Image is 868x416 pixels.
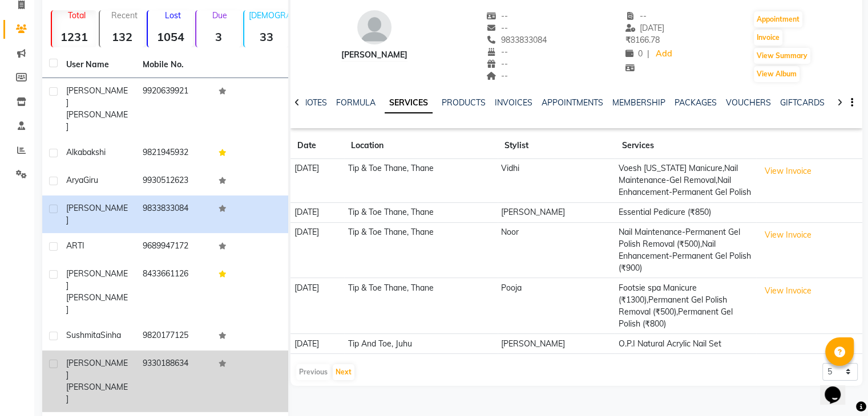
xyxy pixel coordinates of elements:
[66,109,128,132] span: [PERSON_NAME]
[66,330,100,340] span: Sushmita
[615,159,756,203] td: Voesh [US_STATE] Manicure,Nail Maintenance-Gel Removal,Nail Enhancement-Permanent Gel Polish
[290,133,344,159] th: Date
[301,97,327,108] a: NOTES
[336,97,376,108] a: FORMULA
[495,97,532,108] a: INVOICES
[66,147,82,157] span: Alka
[615,222,756,278] td: Nail Maintenance-Permanent Gel Polish Removal (₹500),Nail Enhancement-Permanent Gel Polish (₹900)
[136,195,212,233] td: 9833833084
[333,364,354,380] button: Next
[754,48,810,64] button: View Summary
[344,133,498,159] th: Location
[486,23,508,33] span: --
[136,323,212,350] td: 9820177125
[66,382,128,404] span: [PERSON_NAME]
[625,11,647,21] span: --
[344,159,498,203] td: Tip & Toe Thane, Thane
[760,162,817,180] button: View Invoice
[498,222,615,278] td: Noor
[442,97,486,108] a: PRODUCTS
[486,59,508,69] span: --
[625,35,631,45] span: ₹
[760,282,817,300] button: View Invoice
[66,85,128,108] span: [PERSON_NAME]
[486,47,508,57] span: --
[625,23,665,33] span: [DATE]
[780,97,825,108] a: GIFTCARDS
[357,10,391,44] img: avatar
[754,11,802,27] button: Appointment
[625,35,660,45] span: 8166.78
[136,261,212,323] td: 8433661126
[56,10,96,21] p: Total
[290,334,344,354] td: [DATE]
[290,159,344,203] td: [DATE]
[66,175,83,185] span: Arya
[136,233,212,261] td: 9689947172
[52,30,96,44] strong: 1231
[675,97,717,108] a: PACKAGES
[654,46,674,62] a: Add
[498,159,615,203] td: Vidhi
[726,97,771,108] a: VOUCHERS
[498,202,615,222] td: [PERSON_NAME]
[615,278,756,334] td: Footsie spa Manicure (₹1300),Permanent Gel Polish Removal (₹500),Permanent Gel Polish (₹800)
[344,222,498,278] td: Tip & Toe Thane, Thane
[612,97,665,108] a: MEMBERSHIP
[290,222,344,278] td: [DATE]
[344,202,498,222] td: Tip & Toe Thane, Thane
[66,240,84,251] span: ARTI
[148,30,192,44] strong: 1054
[754,30,782,46] button: Invoice
[136,78,212,140] td: 9920639921
[249,10,289,21] p: [DEMOGRAPHIC_DATA]
[136,168,212,195] td: 9930512623
[344,334,498,354] td: Tip And Toe, Juhu
[820,370,857,405] iframe: chat widget
[344,278,498,334] td: Tip & Toe Thane, Thane
[647,48,649,60] span: |
[136,350,212,412] td: 9330188634
[760,226,817,244] button: View Invoice
[542,97,603,108] a: APPOINTMENTS
[385,93,433,113] a: SERVICES
[199,10,241,21] p: Due
[625,48,643,59] span: 0
[152,10,192,21] p: Lost
[290,202,344,222] td: [DATE]
[486,11,508,21] span: --
[104,10,144,21] p: Recent
[136,140,212,168] td: 9821945932
[290,278,344,334] td: [DATE]
[66,203,128,225] span: [PERSON_NAME]
[615,202,756,222] td: Essential Pedicure (₹850)
[196,30,241,44] strong: 3
[100,330,121,340] span: Sinha
[486,35,547,45] span: 9833833084
[498,133,615,159] th: Stylist
[66,292,128,315] span: [PERSON_NAME]
[341,49,407,61] div: [PERSON_NAME]
[100,30,144,44] strong: 132
[59,52,136,78] th: User Name
[615,133,756,159] th: Services
[82,147,106,157] span: bakshi
[615,334,756,354] td: O.P.I Natural Acrylic Nail Set
[66,268,128,291] span: [PERSON_NAME]
[66,358,128,380] span: [PERSON_NAME]
[244,30,289,44] strong: 33
[486,71,508,81] span: --
[498,334,615,354] td: [PERSON_NAME]
[498,278,615,334] td: Pooja
[83,175,98,185] span: Giru
[136,52,212,78] th: Mobile No.
[754,66,800,82] button: View Album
